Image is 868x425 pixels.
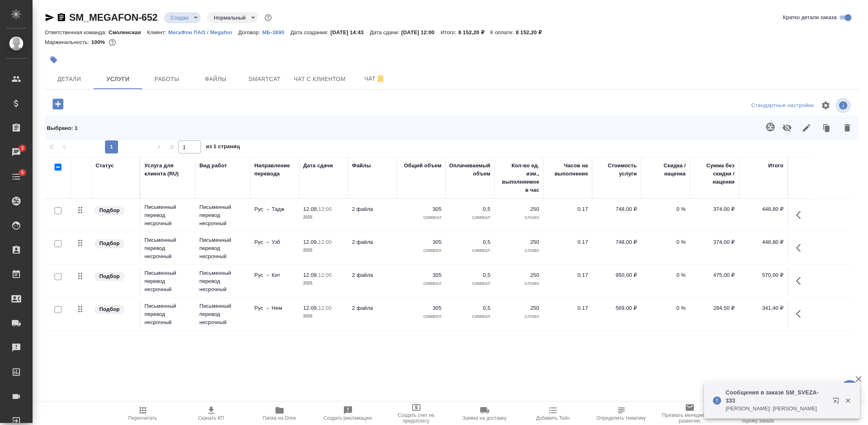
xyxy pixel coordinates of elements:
p: [DATE] 12:00 [401,29,441,35]
svg: Отписаться [376,74,385,84]
p: Рус → Узб [254,238,295,246]
p: 284,50 ₽ [694,304,735,312]
p: Итого: [441,29,458,35]
p: 2025 [303,312,344,320]
button: Клонировать [816,117,837,138]
span: Smartcat [245,74,284,84]
button: Не учитывать [777,117,797,138]
p: 0 % [645,271,686,279]
p: слово [498,213,539,221]
span: Кратко детали заказа [783,13,837,22]
p: 0 % [645,238,686,246]
a: МегаФон ПАО / Megafon [168,28,238,35]
p: МБ-3890 [262,29,290,35]
p: Клиент: [147,29,168,35]
p: Подбор [99,272,120,280]
div: Создан [207,12,258,23]
p: символ [450,279,490,287]
a: SM_MEGAFON-652 [69,12,157,23]
p: 570,00 ₽ [743,271,783,279]
span: Выбрано : 1 [47,125,78,131]
div: Стоимость услуги [596,162,637,178]
div: Услуга для клиента (RU) [144,162,191,178]
p: МегаФон ПАО / Megafon [168,29,238,35]
p: Дата сдачи: [370,29,401,35]
p: 2025 [303,213,344,221]
p: Смоленская [109,29,147,35]
p: Рус → Нем [254,304,295,312]
p: Подбор [99,305,120,313]
p: 2 файла [352,271,393,279]
button: Показать кнопки [791,238,811,258]
button: Показать кнопки [791,271,811,291]
div: Сумма без скидки / наценки [694,162,735,186]
div: Общий объем [404,162,442,170]
p: Договор: [238,29,262,35]
p: 748,00 ₽ [596,238,637,246]
div: Вид работ [199,162,227,170]
span: 3 [16,144,28,152]
p: слово [498,279,539,287]
button: 🙏 [840,380,860,401]
p: 305 [401,271,442,279]
p: 305 [401,238,442,246]
button: Создать проект в Smartcat [761,117,780,137]
span: из 1 страниц [206,142,240,153]
p: Письменный перевод несрочный [199,203,246,228]
span: Услуги [98,74,138,84]
p: символ [401,312,442,320]
p: 250 [498,205,539,213]
p: 12:00 [318,239,332,245]
a: 3 [2,142,31,162]
button: Доп статусы указывают на важность/срочность заказа [263,12,273,23]
span: Работы [147,74,186,84]
button: Создан [168,14,191,21]
p: 475,00 ₽ [694,271,735,279]
p: Рус → Тадж [254,205,295,213]
td: 0.17 [543,267,592,296]
td: 0.17 [543,234,592,263]
p: слово [498,246,539,254]
p: 0,5 [450,205,490,213]
p: 305 [401,205,442,213]
span: Настроить таблицу [816,96,835,115]
div: Направление перевода [254,162,295,178]
p: Письменный перевод несрочный [199,302,246,326]
button: Удалить [837,117,857,138]
p: [DATE] 14:43 [330,29,370,35]
div: Файлы [352,162,371,170]
div: split button [749,99,816,112]
button: Добавить тэг [45,51,63,69]
p: 950,00 ₽ [596,271,637,279]
button: Нормальный [211,14,248,21]
p: 0 % [645,205,686,213]
p: Письменный перевод несрочный [144,203,191,228]
div: Статус [96,162,114,170]
button: Редактировать [797,117,816,138]
p: Письменный перевод несрочный [199,236,246,261]
p: 2 файла [352,238,393,246]
p: 2 файла [352,205,393,213]
p: слово [498,312,539,320]
button: Показать кнопки [791,304,811,324]
p: символ [401,246,442,254]
p: Письменный перевод несрочный [144,269,191,294]
td: 0.17 [543,300,592,329]
span: 5 [16,169,28,177]
p: 305 [401,304,442,312]
p: 2025 [303,279,344,287]
p: Дата создания: [291,29,330,35]
p: символ [401,279,442,287]
p: 748,00 ₽ [596,205,637,213]
span: Чат с клиентом [294,74,345,84]
p: 12.09, [303,206,318,212]
p: 100% [91,39,107,45]
div: Скидка / наценка [645,162,686,178]
div: Создан [164,12,201,23]
p: 341,40 ₽ [743,304,783,312]
p: 0,5 [450,271,490,279]
div: Часов на выполнение [547,162,588,178]
p: 448,80 ₽ [743,205,783,213]
p: Подбор [99,239,120,248]
p: 250 [498,238,539,246]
